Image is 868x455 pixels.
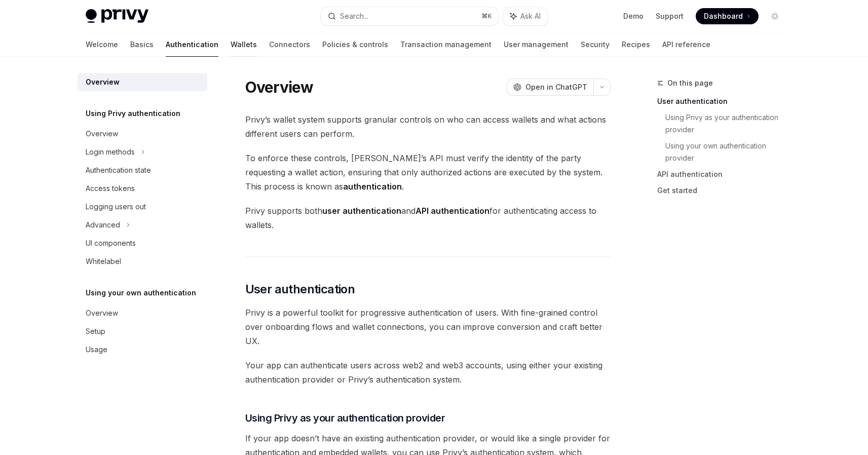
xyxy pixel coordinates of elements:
span: Privy is a powerful toolkit for progressive authentication of users. With fine-grained control ov... [245,306,611,348]
strong: user authentication [322,206,401,216]
a: Get started [657,182,791,199]
a: Usage [78,340,207,359]
div: Login methods [86,146,135,158]
a: Overview [78,304,207,322]
div: Overview [86,307,118,319]
a: UI components [78,234,207,252]
a: Demo [623,11,644,21]
span: ⌘ K [481,12,492,20]
span: On this page [667,77,713,89]
div: Access tokens [86,182,135,195]
div: Whitelabel [86,255,121,268]
div: Setup [86,325,105,337]
a: Support [656,11,684,21]
strong: API authentication [416,206,489,216]
div: Search... [340,10,368,22]
a: Welcome [86,32,118,57]
div: Overview [86,76,120,88]
a: Using your own authentication provider [665,138,791,166]
span: User authentication [245,281,355,297]
span: To enforce these controls, [PERSON_NAME]’s API must verify the identity of the party requesting a... [245,151,611,194]
h1: Overview [245,78,314,96]
div: Authentication state [86,164,151,176]
button: Ask AI [503,7,548,25]
div: UI components [86,237,136,249]
a: Authentication [166,32,218,57]
div: Logging users out [86,201,146,213]
span: Open in ChatGPT [525,82,587,92]
div: Advanced [86,219,120,231]
strong: authentication [343,181,402,192]
a: Authentication state [78,161,207,179]
a: Transaction management [400,32,492,57]
a: Recipes [622,32,650,57]
span: Privy supports both and for authenticating access to wallets. [245,204,611,232]
a: Security [581,32,610,57]
a: API reference [662,32,710,57]
span: Privy’s wallet system supports granular controls on who can access wallets and what actions diffe... [245,112,611,141]
span: Ask AI [520,11,541,21]
a: Access tokens [78,179,207,198]
a: Wallets [231,32,257,57]
a: Overview [78,125,207,143]
h5: Using your own authentication [86,287,196,299]
a: Logging users out [78,198,207,216]
a: User management [504,32,569,57]
a: Basics [130,32,154,57]
a: Using Privy as your authentication provider [665,109,791,138]
a: Dashboard [696,8,759,24]
button: Open in ChatGPT [507,79,593,96]
h5: Using Privy authentication [86,107,180,120]
span: Your app can authenticate users across web2 and web3 accounts, using either your existing authent... [245,358,611,387]
span: Using Privy as your authentication provider [245,411,445,425]
a: Overview [78,73,207,91]
span: Dashboard [704,11,743,21]
div: Overview [86,128,118,140]
a: Connectors [269,32,310,57]
a: Setup [78,322,207,340]
a: API authentication [657,166,791,182]
a: Policies & controls [322,32,388,57]
div: Usage [86,344,107,356]
a: Whitelabel [78,252,207,271]
button: Search...⌘K [321,7,498,25]
a: User authentication [657,93,791,109]
button: Toggle dark mode [767,8,783,24]
img: light logo [86,9,148,23]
